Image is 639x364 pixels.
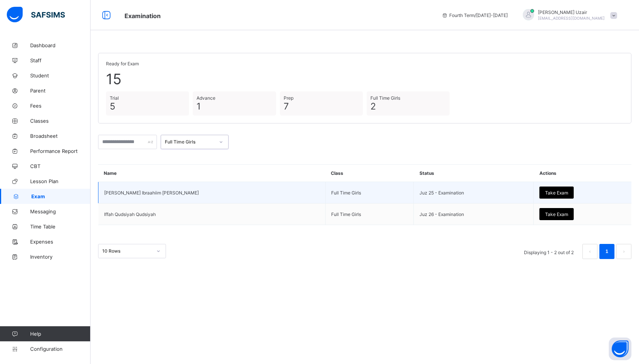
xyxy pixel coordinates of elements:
[30,118,91,124] span: Classes
[30,224,91,230] span: Time Table
[582,244,598,259] li: 上一页
[30,346,90,352] span: Configuration
[538,16,605,20] span: [EMAIL_ADDRESS][DOMAIN_NAME]
[165,139,215,145] div: Full Time Girls
[545,211,568,217] span: Take Exam
[98,165,326,182] th: Name
[30,331,90,337] span: Help
[30,88,91,94] span: Parent
[325,182,414,204] td: Full Time Girls
[30,42,91,48] span: Dashboard
[30,254,91,260] span: Inventory
[370,95,446,101] span: Full Time Girls
[284,95,359,101] span: Prep
[545,190,568,196] span: Take Exam
[30,133,91,139] span: Broadsheet
[582,244,598,259] button: prev page
[30,163,91,169] span: CBT
[30,178,91,184] span: Lesson Plan
[414,204,534,225] td: Juz 26 - Examination
[98,182,326,204] td: [PERSON_NAME] Ibraahiim [PERSON_NAME]
[102,248,152,254] div: 10 Rows
[616,244,631,259] li: 下一页
[30,239,91,245] span: Expenses
[534,165,631,182] th: Actions
[616,244,631,259] button: next page
[30,103,91,109] span: Fees
[124,12,161,20] span: Examination
[370,101,446,112] span: 2
[197,95,272,101] span: Advance
[7,7,65,23] img: safsims
[106,70,624,88] span: 15
[110,101,185,112] span: 5
[325,165,414,182] th: Class
[110,95,185,101] span: Trial
[31,193,91,199] span: Exam
[518,244,579,259] li: Displaying 1 - 2 out of 2
[30,72,91,79] span: Student
[30,208,91,214] span: Messaging
[599,244,614,259] li: 1
[442,12,508,18] span: session/term information
[609,338,631,360] button: Open asap
[515,9,621,22] div: SheikhUzair
[538,9,605,15] span: [PERSON_NAME] Uzair
[284,101,359,112] span: 7
[197,101,272,112] span: 1
[98,204,326,225] td: Iffah Qudsiyah Qudsiyah
[414,165,534,182] th: Status
[603,247,610,256] a: 1
[106,61,624,66] span: Ready for Exam
[325,204,414,225] td: Full Time Girls
[30,57,91,63] span: Staff
[414,182,534,204] td: Juz 25 - Examination
[30,148,91,154] span: Performance Report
